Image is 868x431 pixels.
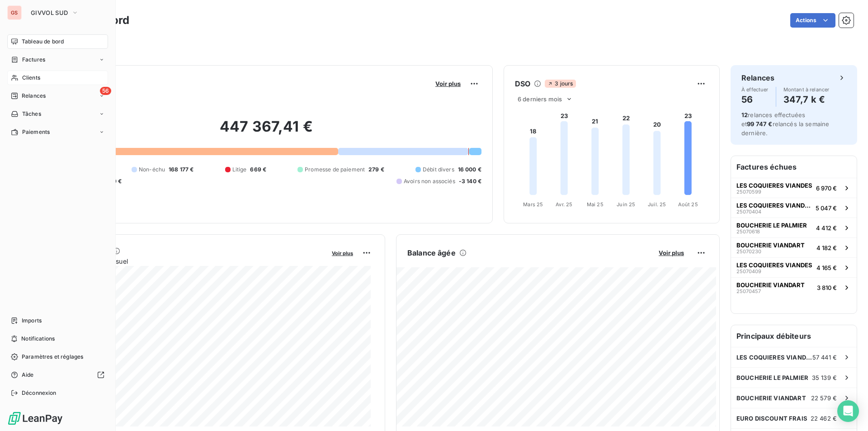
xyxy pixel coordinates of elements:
span: relances effectuées et relancés la semaine dernière. [741,111,829,137]
span: 35 139 € [812,374,837,381]
span: 12 [741,111,748,118]
span: Avoirs non associés [404,177,455,185]
span: 22 462 € [811,415,837,422]
span: 25070409 [736,269,761,274]
span: Promesse de paiement [305,166,365,174]
span: À effectuer [741,87,769,92]
div: GS [7,5,22,20]
span: EURO DISCOUNT FRAIS [736,415,807,422]
span: 25070404 [736,209,761,214]
h6: Relances [741,72,774,83]
span: 99 747 € [747,120,772,128]
span: 16 000 € [458,166,481,174]
tspan: Juin 25 [617,201,635,208]
span: 3 810 € [817,284,837,291]
tspan: Mars 25 [523,201,543,208]
span: Tâches [22,110,41,118]
h6: DSO [515,78,530,89]
span: 57 441 € [812,354,837,361]
tspan: Juil. 25 [648,201,666,208]
tspan: Avr. 25 [556,201,572,208]
span: Déconnexion [22,389,57,397]
button: LES COQUIERES VIANDES250704094 165 € [731,257,857,277]
span: 56 [100,87,111,95]
span: Paramètres et réglages [22,353,83,361]
span: Voir plus [659,249,684,256]
span: Voir plus [435,80,461,87]
h2: 447 367,41 € [51,118,481,145]
span: 669 € [250,166,266,174]
span: 3 jours [545,80,576,88]
a: Tableau de bord [7,34,108,49]
span: -3 140 € [459,177,481,185]
span: BOUCHERIE VIANDART [736,242,805,249]
button: BOUCHERIE VIANDART250704573 810 € [731,277,857,297]
span: BOUCHERIE LE PALMIER [736,222,807,229]
span: 168 177 € [169,166,193,174]
button: Voir plus [656,249,687,257]
img: Logo LeanPay [7,411,63,426]
h6: Balance âgée [407,247,456,258]
span: Montant à relancer [783,87,830,92]
a: Tâches [7,107,108,121]
span: Chiffre d'affaires mensuel [51,256,325,266]
h6: Factures échues [731,156,857,178]
span: LES COQUIERES VIANDES [736,261,812,269]
span: Tableau de bord [22,38,64,46]
span: 6 derniers mois [518,95,562,103]
span: Débit divers [423,166,454,174]
tspan: Août 25 [678,201,698,208]
tspan: Mai 25 [587,201,604,208]
a: Clients [7,71,108,85]
span: Clients [22,74,40,82]
span: 4 165 € [816,264,837,271]
span: Imports [22,317,42,325]
span: Relances [22,92,46,100]
span: Factures [22,56,45,64]
a: Aide [7,368,108,382]
span: LES COQUIERES VIANDES [736,354,812,361]
span: 279 € [368,166,384,174]
button: BOUCHERIE LE PALMIER250706184 412 € [731,218,857,237]
span: Paiements [22,128,50,136]
span: BOUCHERIE LE PALMIER [736,374,808,381]
button: Voir plus [433,80,463,88]
span: Notifications [21,335,55,343]
button: Actions [790,13,835,28]
span: Non-échu [139,166,165,174]
span: Voir plus [332,250,353,256]
span: GIVVOL SUD [31,9,68,16]
a: Paramètres et réglages [7,350,108,364]
h4: 347,7 k € [783,92,830,107]
span: Aide [22,371,34,379]
span: 4 412 € [816,224,837,232]
a: Paiements [7,125,108,139]
span: BOUCHERIE VIANDART [736,281,805,289]
h4: 56 [741,92,769,107]
span: 5 047 € [816,204,837,212]
a: 56Relances [7,89,108,103]
span: 6 970 € [816,185,837,192]
span: 25070618 [736,229,760,234]
span: BOUCHERIE VIANDART [736,394,806,402]
span: 25070457 [736,289,761,294]
span: 22 579 € [811,394,837,402]
button: BOUCHERIE VIANDART250702304 182 € [731,237,857,257]
a: Imports [7,313,108,328]
a: Factures [7,52,108,67]
span: 25070230 [736,249,761,254]
span: LES COQUIERES VIANDES [736,182,812,189]
span: LES COQUIERES VIANDES [736,202,812,209]
span: 25070599 [736,189,761,194]
span: 4 182 € [816,244,837,251]
button: LES COQUIERES VIANDES250704045 047 € [731,198,857,218]
button: Voir plus [329,249,356,257]
div: Open Intercom Messenger [837,400,859,422]
h6: Principaux débiteurs [731,325,857,347]
button: LES COQUIERES VIANDES250705996 970 € [731,178,857,198]
span: Litige [232,166,247,174]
